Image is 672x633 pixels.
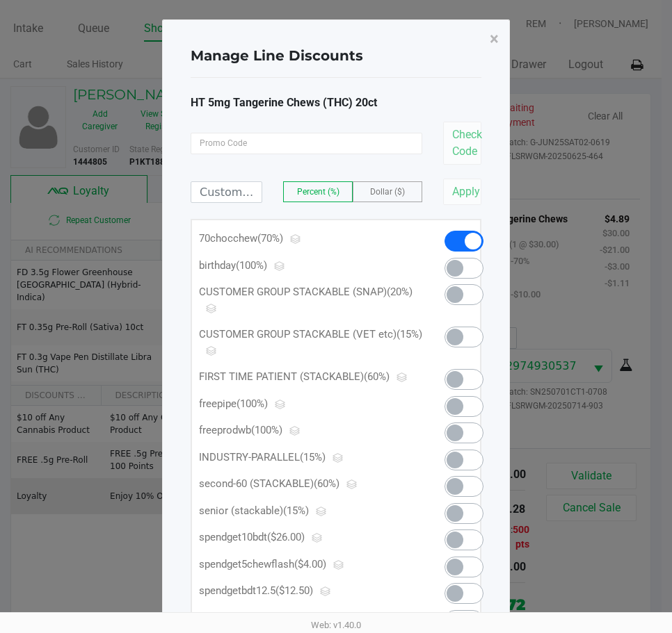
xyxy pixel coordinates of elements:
[311,620,361,630] span: Web: v1.40.0
[370,187,405,197] span: Dollar ($)
[199,476,424,492] p: second-60 (STACKABLE)
[397,328,422,340] span: (15%)
[490,29,499,49] span: ×
[237,397,268,410] span: (100%)
[199,503,424,519] p: senior (stackable)
[251,424,282,436] span: (100%)
[199,557,424,573] p: spendget5chewflash
[236,259,267,272] span: (100%)
[199,450,424,466] p: INDUSTRY-PARALLEL
[300,451,326,463] span: (15%)
[191,182,262,202] input: Custom Discount Amount
[199,369,424,385] p: FIRST TIME PATIENT (STACKABLE)
[297,187,339,197] span: Percent (%)
[257,232,283,245] span: (70%)
[199,258,424,274] p: birthday
[364,370,390,383] span: (60%)
[283,504,309,517] span: (15%)
[191,133,422,154] input: Promo Code
[387,286,413,298] span: (20%)
[199,231,424,247] p: 70chocchew
[267,531,305,543] span: ($26.00)
[234,611,259,624] span: (15%)
[199,610,424,626] p: student
[275,584,313,597] span: ($12.50)
[191,94,481,111] div: HT 5mg Tangerine Chews (THC) 20ct
[199,529,424,545] p: spendget10bdt
[294,558,326,570] span: ($4.00)
[199,327,424,358] p: CUSTOMER GROUP STACKABLE (VET etc)
[199,583,424,599] p: spendgetbdt12.5
[199,396,424,412] p: freepipe
[191,45,363,66] h4: Manage Line Discounts
[199,422,424,438] p: freeprodwb
[314,477,339,490] span: (60%)
[199,284,424,315] p: CUSTOMER GROUP STACKABLE (SNAP)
